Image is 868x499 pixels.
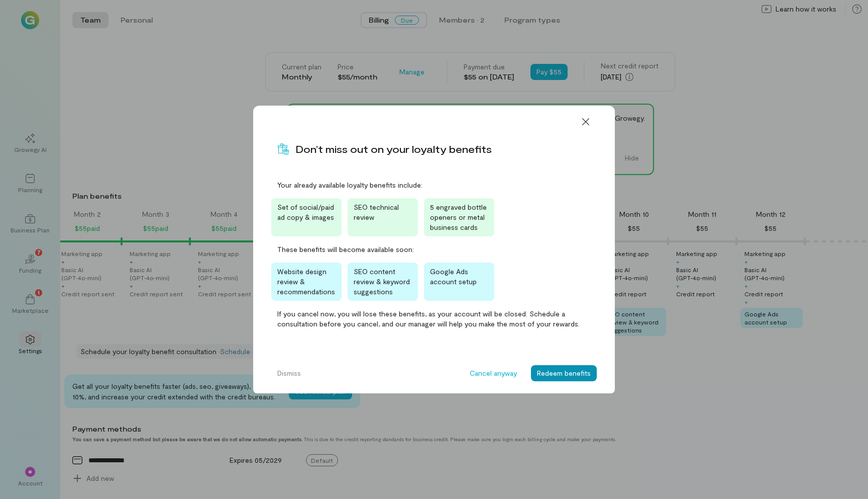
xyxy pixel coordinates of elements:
[430,203,487,231] span: 5 engraved bottle openers or metal business cards
[277,267,335,296] span: Website design review & recommendations
[295,142,492,156] div: Don’t miss out on your loyalty benefits
[277,309,591,329] span: If you cancel now, you will lose these benefits, as your account will be closed. Schedule a consu...
[271,365,307,381] button: Dismiss
[430,267,477,286] span: Google Ads account setup
[354,203,399,221] span: SEO technical review
[277,203,334,221] span: Set of social/paid ad copy & images
[531,365,597,381] button: Redeem benefits
[464,365,523,381] button: Cancel anyway
[277,180,591,190] span: Your already available loyalty benefits include:
[354,267,410,296] span: SEO content review & keyword suggestions
[277,244,591,255] span: These benefits will become available soon:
